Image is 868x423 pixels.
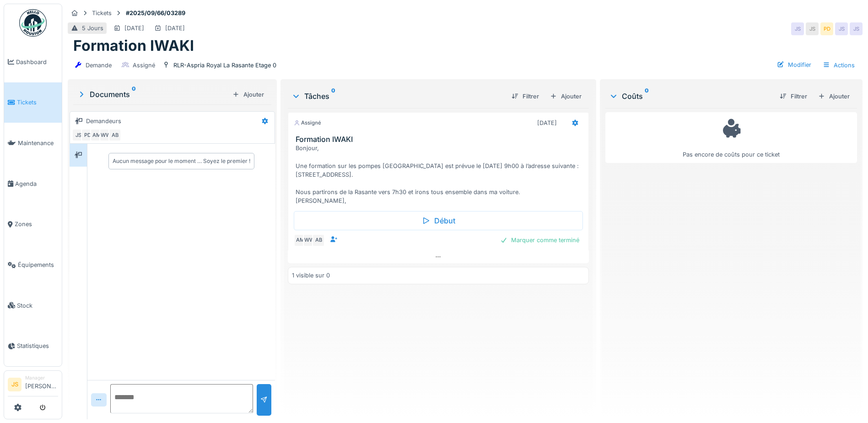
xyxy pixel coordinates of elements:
div: WW [303,234,316,247]
sup: 0 [645,91,649,102]
div: Demandeurs [86,117,121,125]
div: AM [294,234,307,247]
span: Agenda [15,179,58,188]
sup: 0 [132,89,136,100]
span: Maintenance [18,139,58,147]
div: [DATE] [165,24,185,33]
div: 5 Jours [82,24,103,33]
span: Tickets [17,98,58,107]
a: Tickets [4,82,62,123]
a: Zones [4,204,62,245]
div: 1 visible sur 0 [292,271,330,280]
div: Actions [819,59,859,72]
div: JS [850,22,863,35]
li: [PERSON_NAME] [25,374,58,394]
div: Coûts [609,91,772,102]
span: Équipements [18,260,58,269]
span: Dashboard [16,58,58,66]
div: AM [90,129,103,141]
sup: 0 [331,91,335,102]
div: Demande [86,61,112,70]
div: JS [806,22,819,35]
div: [DATE] [537,119,557,127]
div: Tickets [92,9,112,17]
div: Tâches [291,91,504,102]
div: AB [108,129,121,141]
li: JS [8,378,22,391]
a: Statistiques [4,326,62,367]
div: [DATE] [124,24,144,33]
a: Équipements [4,244,62,285]
div: Filtrer [776,90,811,103]
a: Maintenance [4,123,62,163]
div: Ajouter [814,90,853,103]
div: WW [99,129,112,141]
div: Documents [77,89,229,100]
div: JS [791,22,804,35]
div: Assigné [294,119,321,127]
div: Assigné [133,61,155,70]
span: Zones [15,220,58,228]
div: AB [312,234,325,247]
h3: Formation IWAKI [296,135,585,144]
div: Début [294,211,583,230]
img: Badge_color-CXgf-gQk.svg [19,9,47,37]
div: Modifier [773,59,815,71]
h1: Formation IWAKI [73,37,194,54]
div: JS [72,129,85,141]
div: Manager [25,374,58,381]
div: Aucun message pour le moment … Soyez le premier ! [113,157,250,165]
div: Ajouter [229,88,268,101]
div: RLR-Aspria Royal La Rasante Etage 0 [173,61,276,70]
span: Statistiques [17,342,58,350]
span: Stock [17,301,58,310]
strong: #2025/09/66/03289 [122,9,189,17]
div: Filtrer [508,90,543,103]
div: Marquer comme terminé [496,234,583,246]
a: Stock [4,285,62,326]
div: Bonjour, Une formation sur les pompes [GEOGRAPHIC_DATA] est prévue le [DATE] 9h00 à l’adresse sui... [296,144,585,205]
div: PD [820,22,833,35]
div: Pas encore de coûts pour ce ticket [611,116,851,159]
div: PD [81,129,94,141]
a: Dashboard [4,42,62,82]
div: JS [835,22,848,35]
div: Ajouter [546,90,585,103]
a: Agenda [4,163,62,204]
a: JS Manager[PERSON_NAME] [8,374,58,396]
